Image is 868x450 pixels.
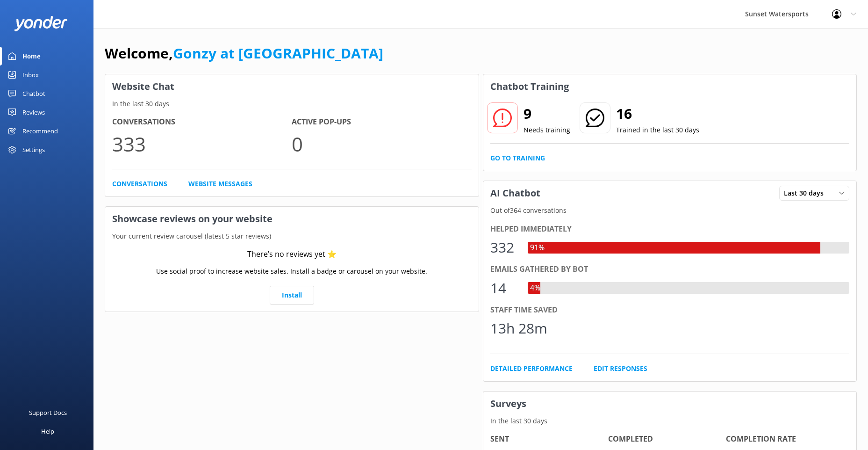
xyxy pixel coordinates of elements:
[490,304,850,316] div: Staff time saved
[173,44,383,63] a: Gonzy at [GEOGRAPHIC_DATA]
[22,84,45,103] div: Chatbot
[594,363,647,374] a: Edit Responses
[524,125,570,135] p: Needs training
[156,266,427,276] p: Use social proof to increase website sales. Install a badge or carousel on your website.
[490,223,850,235] div: Helped immediately
[112,128,292,160] p: 333
[247,248,337,261] div: There’s no reviews yet ⭐
[483,74,576,99] h3: Chatbot Training
[483,205,857,216] p: Out of 364 conversations
[22,140,45,159] div: Settings
[490,363,573,374] a: Detailed Performance
[112,116,292,128] h4: Conversations
[490,433,608,445] h4: Sent
[105,74,479,99] h3: Website Chat
[616,125,699,135] p: Trained in the last 30 days
[22,47,41,65] div: Home
[490,263,850,276] div: Emails gathered by bot
[490,317,547,340] div: 13h 28m
[726,433,844,445] h4: Completion Rate
[29,403,67,422] div: Support Docs
[528,282,543,294] div: 4%
[608,433,726,445] h4: Completed
[524,102,570,125] h2: 9
[483,181,547,205] h3: AI Chatbot
[270,286,314,305] a: Install
[188,179,252,189] a: Website Messages
[22,122,58,140] div: Recommend
[105,42,383,65] h1: Welcome,
[105,231,479,241] p: Your current review carousel (latest 5 star reviews)
[490,277,518,299] div: 14
[105,99,479,109] p: In the last 30 days
[41,422,54,441] div: Help
[292,128,471,160] p: 0
[22,65,39,84] div: Inbox
[490,236,518,259] div: 332
[22,103,45,122] div: Reviews
[483,416,857,426] p: In the last 30 days
[105,207,479,231] h3: Showcase reviews on your website
[784,188,829,198] span: Last 30 days
[483,392,857,416] h3: Surveys
[112,179,167,189] a: Conversations
[528,242,547,254] div: 91%
[14,16,68,31] img: yonder-white-logo.png
[292,116,471,128] h4: Active Pop-ups
[616,102,699,125] h2: 16
[490,153,545,163] a: Go to Training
